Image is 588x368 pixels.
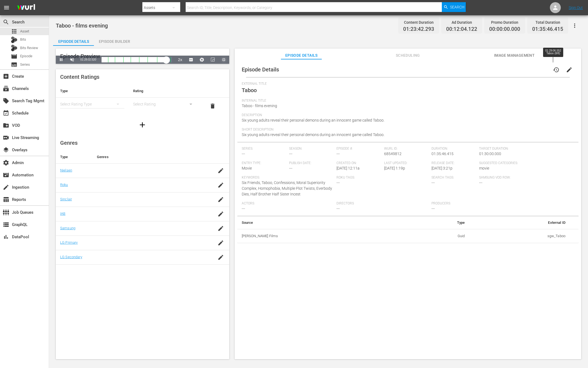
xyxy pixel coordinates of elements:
span: VOD [3,122,9,129]
span: edit [566,67,572,73]
span: Movie [242,166,252,170]
span: Image Management [494,52,535,59]
span: Episode Details [281,52,322,59]
span: Episode [20,53,32,59]
img: ans4CAIJ8jUAAAAAAAAAAAAAAAAAAAAAAAAgQb4GAAAAAAAAAAAAAAAAAAAAAAAAJMjXAAAAAAAAAAAAAAAAAAAAAAAAgAT5G... [13,1,39,14]
a: LG Secondary [60,255,82,259]
span: Internal Title [242,99,571,103]
span: Duration: [431,147,476,151]
div: Episode Builder [94,35,135,48]
th: Genres [93,150,211,164]
span: Admin [3,159,9,166]
button: history [550,63,563,76]
span: movie [479,166,489,170]
span: Episode Preview [60,53,100,59]
span: 01:35:46.415 [431,152,454,156]
span: Short Description [242,128,571,132]
a: IAB [60,212,65,216]
td: sgw_Taboo [469,229,570,243]
button: Captions [186,56,197,64]
span: --- [431,206,435,211]
span: --- [242,206,245,211]
button: Episode Details [53,35,94,46]
span: Actors [242,201,334,206]
span: Bits Review [20,45,38,51]
button: Exit Fullscreen [218,56,229,64]
span: Target Duration: [479,147,571,151]
th: Source [237,216,407,229]
button: Pause [56,56,67,64]
span: Created On: [336,161,381,165]
span: Release Date: [431,161,476,165]
span: 01:35:46.415 [532,26,563,32]
span: --- [431,180,435,185]
span: Publish Date: [289,161,334,165]
span: Description [242,113,571,117]
span: Taboo [242,87,257,93]
th: Type [56,150,93,164]
span: Schedule [3,110,9,116]
a: LG Primary [60,240,78,245]
a: Nielsen [60,168,72,172]
div: Progress Bar [102,57,172,62]
div: Ad Duration [446,19,477,26]
span: Series [11,61,17,68]
span: Series [20,62,30,67]
a: Roku [60,183,68,187]
span: --- [336,180,340,185]
div: Bits [11,37,17,43]
span: --- [242,152,245,156]
td: Guid [407,229,469,243]
span: menu [3,4,10,11]
span: 01:23:42.293 [403,26,434,32]
span: Job Queues [3,209,9,216]
div: Promo Duration [489,19,520,26]
span: Search [450,2,464,12]
span: Six Friends, Taboo, Confessions, Moral Superiority Complex, Homophobia, Multiple Plot Twists, Eve... [242,180,332,196]
span: Taboo - films evening [56,22,108,29]
th: Rating [129,85,202,98]
button: Search [442,2,466,12]
span: history [553,67,559,73]
div: Content Duration [403,19,434,26]
span: Genres [60,140,78,146]
th: External ID [469,216,570,229]
a: Sign Out [569,5,583,10]
div: Bits Review [11,45,17,51]
button: Picture-in-Picture [207,56,218,64]
span: Episode Details [242,66,279,73]
span: 00:12:04.122 [446,26,477,32]
a: Sinclair [60,197,72,201]
span: Last Updated: [384,161,429,165]
span: Search [3,19,9,25]
span: Entry Type: [242,161,286,165]
span: --- [336,152,340,156]
span: Six young adults reveal their personal demons during an innocent game called Taboo. [242,132,384,137]
div: Total Duration [532,19,563,26]
table: simple table [56,85,229,114]
a: Samsung [60,226,75,230]
span: 68549812 [384,152,402,156]
button: delete [206,99,219,113]
span: DataPool [3,234,9,240]
th: Type [56,85,129,98]
span: Content Ratings [60,74,99,80]
span: Episode #: [336,147,381,151]
span: Reports [3,196,9,203]
span: Create [3,73,9,80]
th: [PERSON_NAME] Films [237,229,407,243]
button: Jump To Time [197,56,207,64]
span: --- [289,152,292,156]
span: Search Tag Mgmt [3,98,9,104]
button: Unmute [67,56,78,64]
span: Episode [11,53,17,60]
span: --- [289,166,292,170]
span: --- [479,180,482,185]
span: Bits [20,37,26,42]
span: Six young adults reveal their personal demons during an innocent game called Taboo. [242,118,384,122]
span: External Title [242,82,571,86]
span: Suggested Categories: [479,161,571,165]
button: Episode Builder [94,35,135,46]
span: [DATE] 3:21p [431,166,452,170]
span: Automation [3,172,9,178]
